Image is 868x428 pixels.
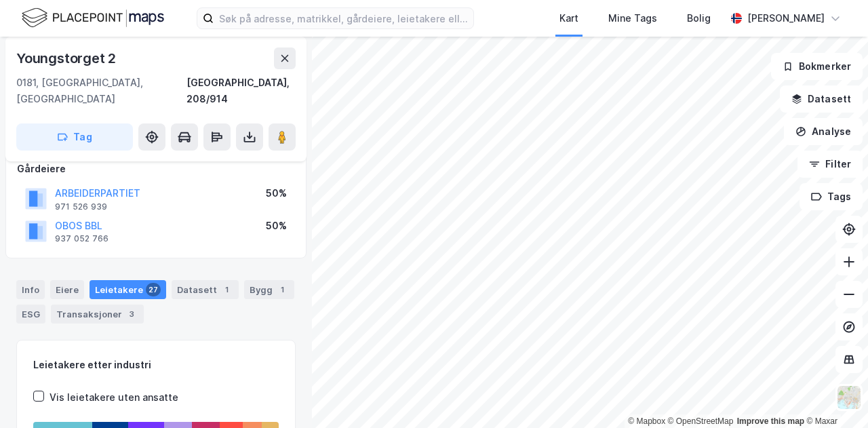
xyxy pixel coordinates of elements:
div: 1 [275,283,289,296]
div: Kart [559,10,578,26]
div: [GEOGRAPHIC_DATA], 208/914 [186,75,296,107]
button: Tags [800,183,863,210]
div: 3 [125,307,138,321]
div: Mine Tags [608,10,657,26]
a: Improve this map [737,416,804,426]
div: 1 [220,283,233,296]
div: Youngstorget 2 [16,47,119,69]
div: Datasett [172,280,239,299]
div: Leietakere [90,280,166,299]
input: Søk på adresse, matrikkel, gårdeiere, leietakere eller personer [214,8,473,28]
div: 0181, [GEOGRAPHIC_DATA], [GEOGRAPHIC_DATA] [16,75,186,107]
div: Leietakere etter industri [33,357,279,373]
a: OpenStreetMap [668,416,734,426]
button: Datasett [780,85,863,113]
div: [PERSON_NAME] [747,10,825,26]
div: Bygg [244,280,294,299]
div: 937 052 766 [55,233,108,244]
div: Bolig [687,10,711,26]
button: Tag [16,123,133,151]
button: Filter [797,151,863,178]
div: Eiere [50,280,84,299]
div: Gårdeiere [17,161,295,177]
div: 50% [266,218,287,234]
a: Mapbox [628,416,665,426]
div: Info [16,280,45,299]
div: Transaksjoner [51,305,144,324]
div: ESG [16,305,45,324]
div: 50% [266,185,287,201]
div: Vis leietakere uten ansatte [50,389,178,406]
button: Analyse [784,118,863,145]
div: 971 526 939 [55,201,107,212]
img: logo.f888ab2527a4732fd821a326f86c7f29.svg [22,6,164,30]
iframe: Chat Widget [800,363,868,428]
div: 27 [146,283,161,296]
button: Bokmerker [771,53,863,80]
